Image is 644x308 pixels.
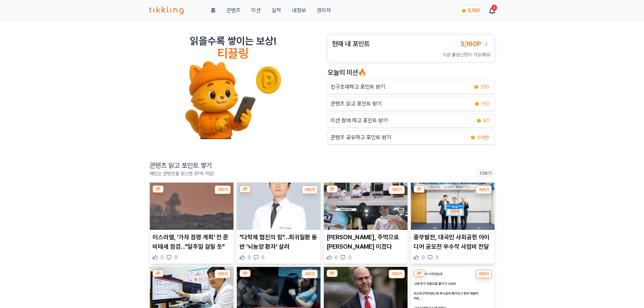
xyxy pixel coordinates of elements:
span: 5,160 [468,8,480,13]
button: 가리기 [476,185,492,194]
div: 3P [414,185,425,193]
button: 가리기 [476,270,492,278]
img: 티끌링 [149,6,184,14]
span: 200 [480,84,489,90]
p: 콘텐츠 공유하고 포인트 받기 [331,133,391,142]
span: 무제한 [477,134,489,141]
h2: 오늘의 미션🔥 [328,68,495,77]
a: 내정보 [292,6,306,14]
div: 3P [152,270,164,277]
span: 0 [348,254,352,261]
span: 0 [422,254,425,261]
h2: 읽을수록 쌓이는 보상! [190,35,276,47]
div: 3P [327,185,338,193]
p: "다학제 협진의 힘"…희귀질환 동반 '뇌농양 환자' 살려 [240,233,318,251]
img: coin [461,8,467,13]
div: 4 [492,5,497,11]
p: 미션 참여 하고 포인트 받기 [331,117,388,125]
p: 친구초대하고 포인트 받기 [331,83,385,91]
button: 친구초대하고 포인트 받기 coin 200 [328,80,495,94]
span: 0 [261,254,264,261]
span: 0 [174,254,177,261]
img: coin [476,118,482,123]
button: 가리기 [302,185,318,194]
p: 재밌는 콘텐츠를 읽으면 3P씩 적립! [149,170,214,177]
div: 3P 가리기 손종원 셰프, 주먹으로 안보현 이겼다 [PERSON_NAME], 주먹으로 [PERSON_NAME] 이겼다 0 0 [324,182,408,264]
a: 4 [489,6,495,14]
span: 지금 출금신청이 가능해요! [442,52,491,57]
button: 가리기 [215,270,231,278]
img: coin [474,84,479,90]
span: 5,160P [460,40,481,48]
button: 가리기 [389,185,405,194]
span: 60 [483,117,489,124]
a: 더보기 [477,170,495,177]
a: 실적 [272,6,281,14]
button: 미션 참여 하고 포인트 받기 coin 60 [328,114,495,128]
div: 3P 가리기 "다학제 협진의 힘"…희귀질환 동반 '뇌농양 환자' 살려 "다학제 협진의 힘"…희귀질환 동반 '뇌농양 환자' 살려 0 0 [236,182,321,264]
img: "다학제 협진의 힘"…희귀질환 동반 '뇌농양 환자' 살려 [237,183,320,230]
div: 3P 가리기 이스라엘, '가자 점령 계획' 전 준비태세 점검…"일주일 걸릴 듯" 이스라엘, '가자 점령 계획' 전 준비태세 점검…"일주일 걸릴 듯" 0 0 [149,182,234,264]
button: 미션 [251,6,261,14]
div: 3P [152,185,164,193]
img: coin [474,101,480,106]
p: 콘텐츠 읽고 포인트 받기 [331,100,382,108]
img: 중부발전, 대국민 사회공헌 아이디어 공모전 우수작 사업비 전달 [411,183,495,230]
img: coin [470,135,476,140]
h3: 현재 내 포인트 [332,39,370,49]
span: 0 [161,254,164,261]
p: [PERSON_NAME], 주먹으로 [PERSON_NAME] 이겼다 [327,233,405,251]
button: 가리기 [215,185,231,194]
span: 0 [248,254,251,261]
img: tikkling_character [185,60,282,139]
a: 콘텐츠 [226,6,241,14]
span: 0 [436,254,439,261]
img: 손종원 셰프, 주먹으로 안보현 이겼다 [324,183,408,230]
a: 5,160P [460,39,491,49]
p: 중부발전, 대국민 사회공헌 아이디어 공모전 우수작 사업비 전달 [414,233,492,251]
p: 이스라엘, '가자 점령 계획' 전 준비태세 점검…"일주일 걸릴 듯" [152,233,231,251]
a: 관리자 [317,6,331,14]
a: 홈 [211,6,216,14]
a: coin 5,160 [458,5,481,16]
span: 0 [335,254,338,261]
h2: 콘텐츠 읽고 포인트 쌓기 [149,161,214,170]
a: 콘텐츠 공유하고 포인트 받기 coin 무제한 [328,130,495,145]
button: 가리기 [389,270,405,278]
h4: 티끌링 [217,47,249,60]
button: 가리기 [302,270,318,278]
div: 3P 가리기 중부발전, 대국민 사회공헌 아이디어 공모전 우수작 사업비 전달 중부발전, 대국민 사회공헌 아이디어 공모전 우수작 사업비 전달 0 0 [411,182,495,264]
div: 3P [240,270,251,277]
img: 이스라엘, '가자 점령 계획' 전 준비태세 점검…"일주일 걸릴 듯" [150,183,233,230]
span: 150 [481,100,489,107]
a: 콘텐츠 읽고 포인트 받기 coin 150 [328,97,495,111]
div: 3P [327,270,338,277]
div: 3P [240,185,251,193]
div: 3P [414,270,425,277]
